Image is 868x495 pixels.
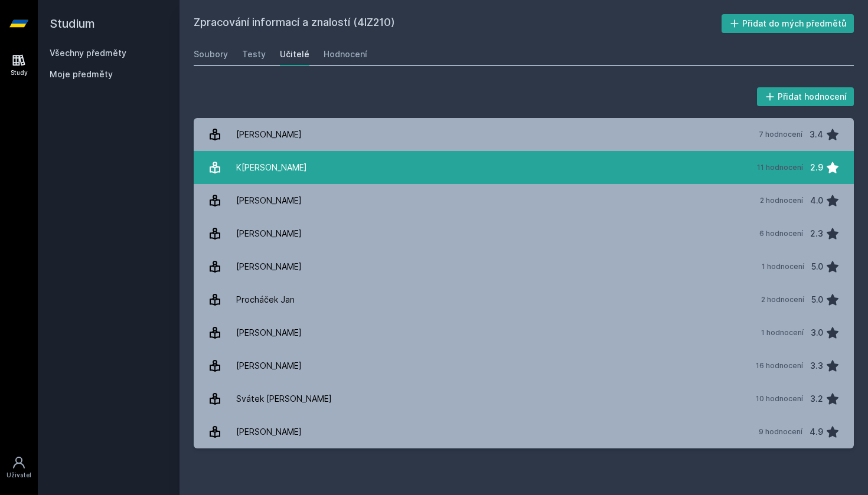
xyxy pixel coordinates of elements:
a: Study [2,47,35,83]
div: 6 hodnocení [759,229,803,238]
div: Testy [242,48,266,60]
div: [PERSON_NAME] [236,420,302,444]
a: [PERSON_NAME] 1 hodnocení 3.0 [194,316,854,349]
div: Uživatel [6,471,31,480]
div: 2.3 [810,222,823,245]
button: Přidat hodnocení [757,87,854,106]
span: Moje předměty [50,68,113,80]
div: Svátek [PERSON_NAME] [236,387,332,411]
a: Testy [242,42,266,66]
div: Procháček Jan [236,288,295,312]
a: [PERSON_NAME] 9 hodnocení 4.9 [194,415,854,448]
div: [PERSON_NAME] [236,255,302,278]
div: 10 hodnocení [756,394,803,404]
a: [PERSON_NAME] 6 hodnocení 2.3 [194,217,854,250]
div: 3.3 [810,354,823,378]
a: [PERSON_NAME] 7 hodnocení 3.4 [194,118,854,151]
div: 2 hodnocení [760,196,803,205]
a: Soubory [194,42,228,66]
div: [PERSON_NAME] [236,321,302,345]
div: 16 hodnocení [756,361,803,371]
a: Hodnocení [324,42,367,66]
a: [PERSON_NAME] 16 hodnocení 3.3 [194,349,854,382]
a: Svátek [PERSON_NAME] 10 hodnocení 3.2 [194,382,854,415]
div: [PERSON_NAME] [236,123,302,146]
div: 2.9 [810,156,823,179]
div: 11 hodnocení [757,163,803,172]
div: [PERSON_NAME] [236,189,302,212]
div: Study [11,68,28,77]
div: 3.2 [810,387,823,411]
div: Hodnocení [324,48,367,60]
a: Učitelé [280,42,309,66]
button: Přidat do mých předmětů [722,14,854,33]
a: [PERSON_NAME] 2 hodnocení 4.0 [194,184,854,217]
div: 3.0 [811,321,823,345]
div: 5.0 [811,288,823,312]
a: Procháček Jan 2 hodnocení 5.0 [194,283,854,316]
div: 7 hodnocení [759,130,802,139]
div: 4.9 [810,420,823,444]
div: 1 hodnocení [762,262,804,271]
div: 5.0 [811,255,823,278]
div: 3.4 [810,123,823,146]
div: Učitelé [280,48,309,60]
div: Soubory [194,48,228,60]
div: [PERSON_NAME] [236,222,302,245]
div: 1 hodnocení [761,328,804,337]
h2: Zpracování informací a znalostí (4IZ210) [194,14,722,33]
a: Všechny předměty [50,48,126,58]
div: 9 hodnocení [759,427,802,437]
div: [PERSON_NAME] [236,354,302,378]
a: K[PERSON_NAME] 11 hodnocení 2.9 [194,151,854,184]
a: Uživatel [2,450,35,486]
div: 4.0 [810,189,823,212]
div: 2 hodnocení [761,295,804,304]
a: [PERSON_NAME] 1 hodnocení 5.0 [194,250,854,283]
div: K[PERSON_NAME] [236,156,307,179]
